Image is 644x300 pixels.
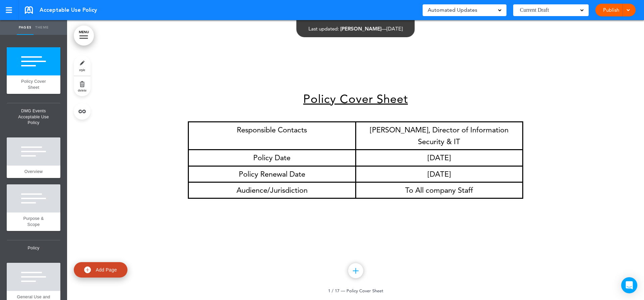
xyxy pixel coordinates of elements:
[84,266,91,273] img: add.svg
[189,122,356,149] td: Responsible Contacts
[356,150,523,166] td: [DATE]
[309,25,339,32] span: Last updated:
[7,213,60,231] a: Purpose & Scope
[21,79,46,91] span: Policy Cover Sheet
[7,166,60,178] a: Overview
[189,182,356,198] td: Audience/Jurisdiction
[34,20,50,35] a: Theme
[95,266,117,273] span: Add Page
[520,5,551,15] span: Current Draft
[74,76,91,96] a: delete
[356,166,523,182] td: [DATE]
[189,150,356,166] td: Policy Date
[358,124,521,147] p: [PERSON_NAME], Director of Information Security & IT
[78,88,87,92] span: delete
[309,26,403,31] div: —
[340,25,382,32] span: [PERSON_NAME]
[387,25,403,32] span: [DATE]
[7,240,60,256] span: Policy
[621,277,637,293] div: Open Intercom Messenger
[328,288,339,293] span: 1 / 17
[74,25,94,46] a: MENU
[74,262,127,278] a: Add Page
[7,75,60,94] a: Policy Cover Sheet
[346,288,383,293] span: Policy Cover Sheet
[40,6,97,14] span: Acceptable Use Policy
[600,4,622,16] a: Publish
[74,56,91,76] a: style
[17,20,34,35] a: Pages
[189,166,356,182] td: Policy Renewal Date
[24,169,43,175] span: Overview
[23,216,44,228] span: Purpose & Scope
[428,5,477,15] span: Automated Updates
[303,92,408,106] u: Policy Cover Sheet
[341,288,345,293] span: —
[356,182,523,198] td: To All company Staff
[79,68,85,72] span: style
[7,103,60,131] span: DMG Events Acceptable Use Policy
